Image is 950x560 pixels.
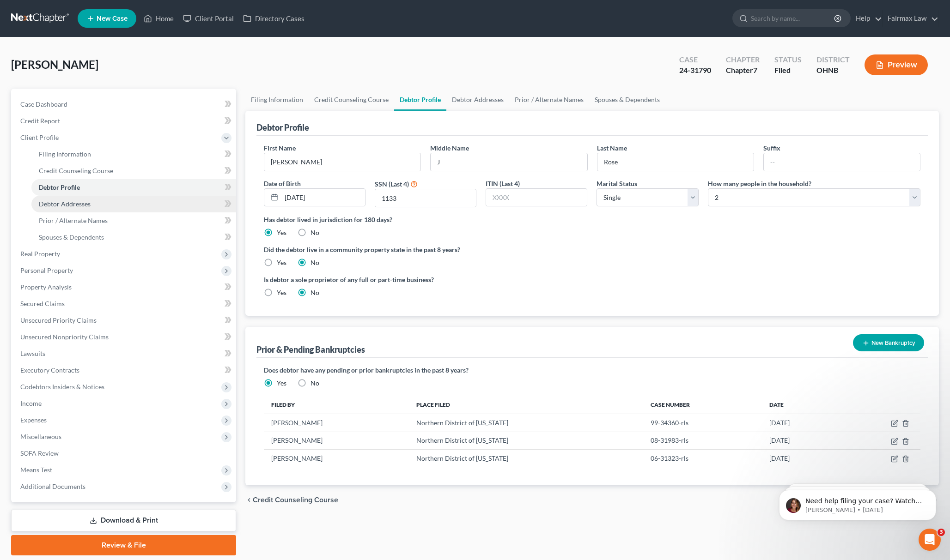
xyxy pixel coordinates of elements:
label: ITIN (Last 4) [486,179,520,188]
a: Home [139,10,178,27]
input: MM/DD/YYYY [281,189,365,206]
th: Case Number [643,395,762,414]
span: Client Profile [20,133,59,141]
label: Yes [277,228,286,237]
th: Place Filed [409,395,643,414]
td: [PERSON_NAME] [264,432,409,449]
label: Yes [277,379,286,388]
a: Case Dashboard [13,96,236,113]
a: Filing Information [245,89,309,111]
th: Date [762,395,839,414]
a: SOFA Review [13,445,236,462]
a: Help [851,10,882,27]
a: Fairmax Law [883,10,938,27]
a: Credit Counseling Course [31,163,236,179]
span: Means Test [20,466,52,474]
input: -- [764,153,920,171]
input: M.I [431,153,587,171]
input: XXXX [375,189,476,207]
td: [DATE] [762,449,839,467]
span: Expenses [20,416,47,424]
label: Date of Birth [264,179,301,188]
label: SSN (Last 4) [375,179,409,189]
label: Last Name [597,143,627,153]
td: [DATE] [762,414,839,432]
a: Prior / Alternate Names [509,89,589,111]
a: Lawsuits [13,345,236,362]
div: Debtor Profile [256,122,309,133]
label: First Name [264,143,296,153]
div: Case [679,54,711,65]
iframe: Intercom notifications message [765,470,950,535]
span: Miscellaneous [20,433,61,440]
span: SOFA Review [20,449,59,457]
a: Prior / Alternate Names [31,212,236,229]
label: No [311,288,319,297]
div: Filed [774,65,802,76]
span: Credit Counseling Course [253,496,338,504]
input: XXXX [486,189,587,206]
div: Chapter [726,65,760,76]
span: Additional Documents [20,482,85,490]
span: Credit Report [20,117,60,125]
label: No [311,379,319,388]
label: No [311,258,319,267]
span: Debtor Addresses [39,200,91,208]
span: Prior / Alternate Names [39,217,108,224]
label: How many people in the household? [708,179,811,188]
label: Suffix [763,143,780,153]
a: Credit Report [13,113,236,129]
span: Personal Property [20,266,73,274]
div: Status [774,54,802,65]
input: -- [264,153,420,171]
td: [PERSON_NAME] [264,449,409,467]
span: 7 [753,66,757,74]
a: Unsecured Priority Claims [13,312,236,329]
a: Secured Claims [13,295,236,312]
span: Credit Counseling Course [39,167,113,175]
td: Northern District of [US_STATE] [409,449,643,467]
a: Spouses & Dependents [589,89,665,111]
div: 24-31790 [679,65,711,76]
span: Debtor Profile [39,183,80,191]
a: Debtor Profile [394,89,446,111]
span: Executory Contracts [20,366,79,374]
label: Does debtor have any pending or prior bankruptcies in the past 8 years? [264,365,920,375]
label: Yes [277,258,286,267]
a: Debtor Profile [31,179,236,196]
button: New Bankruptcy [853,334,924,351]
td: Northern District of [US_STATE] [409,432,643,449]
a: Review & File [11,535,236,555]
a: Filing Information [31,146,236,163]
span: Lawsuits [20,349,45,357]
th: Filed By [264,395,409,414]
a: Property Analysis [13,279,236,295]
label: Has debtor lived in jurisdiction for 180 days? [264,215,920,224]
span: Income [20,399,42,407]
input: -- [597,153,754,171]
td: 99-34360-rls [643,414,762,432]
span: Property Analysis [20,283,72,291]
td: 08-31983-rls [643,432,762,449]
span: Case Dashboard [20,100,67,108]
label: Yes [277,288,286,297]
div: OHNB [816,65,850,76]
span: Unsecured Nonpriority Claims [20,333,109,341]
span: Unsecured Priority Claims [20,316,97,324]
a: Download & Print [11,510,236,531]
span: [PERSON_NAME] [11,58,98,71]
a: Client Portal [178,10,238,27]
span: 3 [938,529,945,536]
td: Northern District of [US_STATE] [409,414,643,432]
a: Debtor Addresses [31,196,236,212]
td: [DATE] [762,432,839,449]
i: chevron_left [245,496,253,504]
td: [PERSON_NAME] [264,414,409,432]
a: Spouses & Dependents [31,229,236,246]
label: Did the debtor live in a community property state in the past 8 years? [264,245,920,254]
button: chevron_left Credit Counseling Course [245,496,338,504]
iframe: Intercom live chat [919,529,941,551]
